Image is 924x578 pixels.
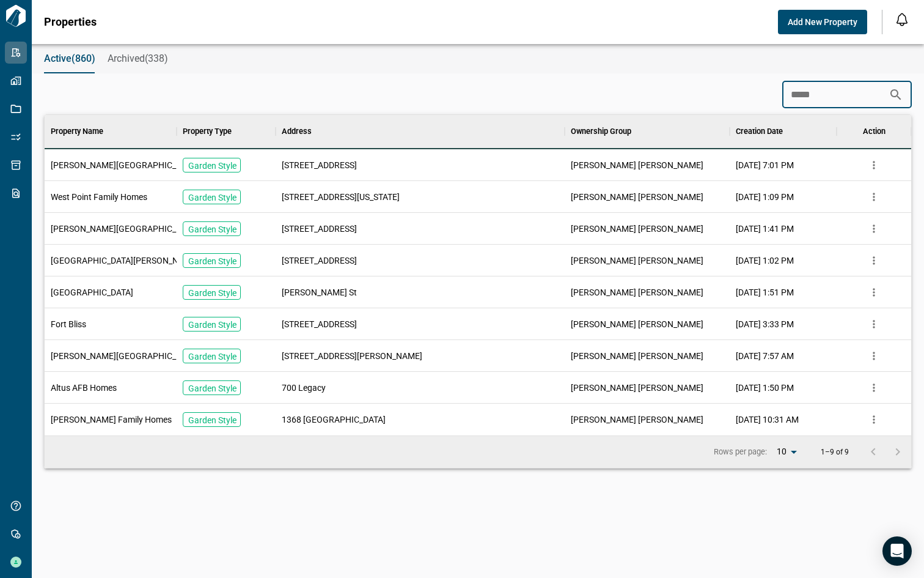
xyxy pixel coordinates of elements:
button: Open notification feed [892,10,912,29]
p: Garden Style [188,382,237,395]
span: Add New Property [788,16,857,28]
span: Fort Bliss [51,318,86,330]
span: [PERSON_NAME] [PERSON_NAME] [571,286,703,298]
span: [PERSON_NAME] St [282,286,357,298]
span: [PERSON_NAME] [PERSON_NAME] [571,350,703,362]
span: [DATE] 1:09 PM [736,191,794,203]
button: Add New Property [778,10,867,34]
div: Ownership Group [571,114,631,149]
span: Properties [44,16,97,28]
span: [PERSON_NAME] [PERSON_NAME] [571,413,703,426]
p: Garden Style [188,191,237,204]
span: [DATE] 1:50 PM [736,382,794,394]
button: more [865,410,883,429]
span: [PERSON_NAME] [PERSON_NAME] [571,254,703,267]
span: [PERSON_NAME] [PERSON_NAME] [571,223,703,235]
p: Garden Style [188,414,237,426]
p: Garden Style [188,287,237,299]
span: [STREET_ADDRESS][PERSON_NAME] [282,350,422,362]
span: [PERSON_NAME][GEOGRAPHIC_DATA] Homes [51,350,227,362]
div: Action [837,114,911,149]
button: more [865,251,883,270]
span: [PERSON_NAME] [PERSON_NAME] [571,318,703,330]
span: Archived(338) [108,53,168,65]
span: Active(860) [44,53,95,65]
p: Rows per page: [714,446,767,458]
button: more [865,379,883,397]
span: 700 Legacy [282,382,326,394]
div: Property Type [177,114,276,149]
button: more [865,220,883,238]
span: [PERSON_NAME][GEOGRAPHIC_DATA] [51,159,199,171]
div: Property Name [45,114,177,149]
span: [PERSON_NAME] Family Homes [51,413,172,426]
div: 10 [772,443,801,461]
span: [PERSON_NAME] [PERSON_NAME] [571,382,703,394]
div: Property Name [51,114,103,149]
button: more [865,347,883,365]
span: [PERSON_NAME][GEOGRAPHIC_DATA] [51,223,199,235]
span: [PERSON_NAME] [PERSON_NAME] [571,191,703,203]
span: [DATE] 3:33 PM [736,318,794,330]
button: more [865,156,883,174]
div: Address [282,114,312,149]
p: Garden Style [188,255,237,267]
div: Creation Date [730,114,837,149]
span: 1368 [GEOGRAPHIC_DATA] [282,413,386,426]
span: [PERSON_NAME] [PERSON_NAME] [571,159,703,171]
button: more [865,188,883,206]
div: Ownership Group [565,114,730,149]
span: [DATE] 1:41 PM [736,223,794,235]
div: Creation Date [736,114,783,149]
p: Garden Style [188,223,237,235]
span: West Point Family Homes [51,191,147,203]
span: [DATE] 7:01 PM [736,159,794,171]
p: 1–9 of 9 [821,448,849,456]
div: Open Intercom Messenger [882,536,912,566]
button: more [865,315,883,333]
p: Garden Style [188,350,237,363]
div: base tabs [32,44,924,73]
span: [STREET_ADDRESS] [282,159,357,171]
p: Garden Style [188,319,237,331]
span: [GEOGRAPHIC_DATA][PERSON_NAME] [51,254,199,267]
span: [DATE] 10:31 AM [736,413,799,426]
span: [DATE] 1:02 PM [736,254,794,267]
span: [DATE] 7:57 AM [736,350,794,362]
div: Property Type [183,114,232,149]
div: Address [276,114,565,149]
span: Altus AFB Homes [51,382,117,394]
span: [STREET_ADDRESS][US_STATE] [282,191,400,203]
div: Action [863,114,886,149]
span: [STREET_ADDRESS] [282,318,357,330]
span: [GEOGRAPHIC_DATA] [51,286,133,298]
span: [DATE] 1:51 PM [736,286,794,298]
span: [STREET_ADDRESS] [282,223,357,235]
button: more [865,283,883,302]
p: Garden Style [188,160,237,172]
span: [STREET_ADDRESS] [282,254,357,267]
